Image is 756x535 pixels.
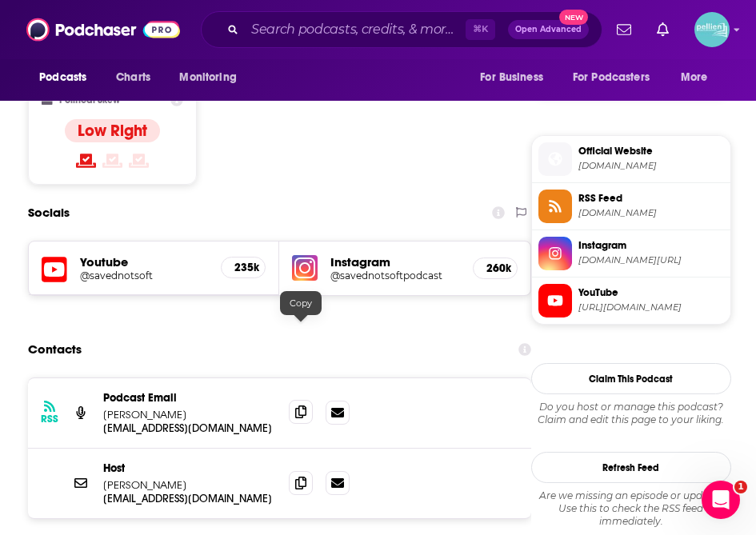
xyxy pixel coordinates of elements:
span: ⌘ K [466,19,495,40]
span: Monitoring [179,66,236,89]
a: RSS Feed[DOMAIN_NAME] [538,190,724,223]
button: Open AdvancedNew [508,20,589,39]
a: @savednotsoft [80,269,208,281]
a: Instagram[DOMAIN_NAME][URL] [538,237,724,270]
span: feeds.buzzsprout.com [578,207,724,219]
button: open menu [168,62,257,93]
h2: Socials [28,198,70,228]
p: Host [103,461,276,475]
p: [PERSON_NAME] [103,478,276,492]
div: Search podcasts, credits, & more... [201,11,602,48]
iframe: Intercom live chat [702,481,740,519]
h4: Low Right [78,121,147,141]
div: Are we missing an episode or update? Use this to check the RSS feed immediately. [531,489,731,528]
a: Show notifications dropdown [650,16,675,43]
h5: Instagram [330,254,459,269]
input: Search podcasts, credits, & more... [245,17,466,42]
h2: Contacts [28,334,82,365]
span: Open Advanced [515,26,582,34]
a: Official Website[DOMAIN_NAME] [538,142,724,176]
a: @savednotsoftpodcast [330,269,459,281]
span: For Business [480,66,543,89]
span: For Podcasters [573,66,650,89]
p: [EMAIL_ADDRESS][DOMAIN_NAME] [103,492,276,505]
span: Charts [116,66,150,89]
button: open menu [28,62,107,93]
img: User Profile [694,12,730,47]
span: More [681,66,708,89]
span: RSS Feed [578,191,724,206]
button: open menu [670,62,728,93]
span: Do you host or manage this podcast? [531,401,731,413]
span: Podcasts [39,66,86,89]
h5: 235k [234,261,252,274]
span: Instagram [578,238,724,253]
button: Claim This Podcast [531,363,731,394]
h5: @savednotsoftpodcast [330,269,446,281]
h5: 260k [486,262,504,275]
h5: @savednotsoft [80,269,195,281]
p: Podcast Email [103,391,276,405]
h3: RSS [41,413,58,425]
span: 1 [734,481,747,493]
span: Official Website [578,144,724,158]
img: Podchaser - Follow, Share and Rate Podcasts [26,14,180,45]
img: iconImage [292,255,318,281]
button: open menu [562,62,673,93]
a: YouTube[URL][DOMAIN_NAME] [538,284,724,317]
span: instagram.com/savednotsoftpodcast [578,254,724,266]
span: New [559,10,588,25]
button: Refresh Feed [531,452,731,483]
a: Show notifications dropdown [610,16,638,43]
button: open menu [469,62,563,93]
div: Copy [280,291,322,315]
span: Logged in as JessicaPellien [694,12,730,47]
p: [PERSON_NAME] [103,408,276,421]
button: Show profile menu [694,12,730,47]
span: https://www.youtube.com/@savednotsoft [578,301,724,313]
h5: Youtube [80,254,208,269]
div: Claim and edit this page to your liking. [531,401,731,426]
a: Charts [106,62,160,93]
p: [EMAIL_ADDRESS][DOMAIN_NAME] [103,421,276,435]
span: buzzsprout.com [578,160,724,172]
span: YouTube [578,285,724,300]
